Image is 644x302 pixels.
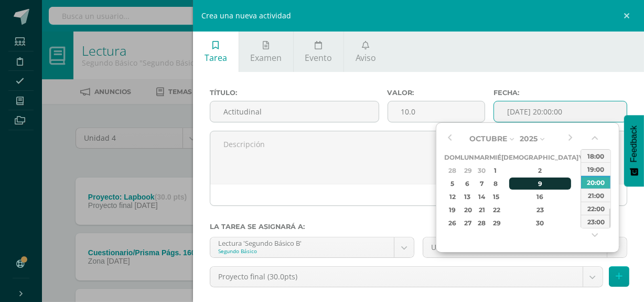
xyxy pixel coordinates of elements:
[491,164,500,176] div: 1
[520,134,538,143] span: 2025
[580,217,589,229] div: 31
[509,217,571,229] div: 30
[210,101,378,122] input: Título
[509,204,571,216] div: 23
[388,89,486,97] label: Valor:
[469,134,507,143] span: Octubre
[193,32,238,72] a: Tarea
[491,217,500,229] div: 29
[624,115,644,186] button: Feedback - Mostrar encuesta
[218,247,386,255] div: Segundo Básico
[501,151,578,164] th: [DEMOGRAPHIC_DATA]
[444,151,460,164] th: Dom
[218,267,575,287] span: Proyecto final (30.0pts)
[476,164,488,176] div: 30
[491,191,500,203] div: 15
[509,178,571,190] div: 9
[476,178,488,190] div: 7
[491,178,500,190] div: 8
[462,217,473,229] div: 27
[578,151,591,164] th: Vie
[581,189,610,202] div: 21:00
[388,101,485,122] input: Puntos máximos
[581,149,610,162] div: 18:00
[462,178,473,190] div: 6
[250,52,282,64] span: Examen
[476,217,488,229] div: 28
[474,151,489,164] th: Mar
[509,164,571,176] div: 2
[489,151,501,164] th: Mié
[446,217,459,229] div: 26
[210,89,379,97] label: Título:
[294,32,344,72] a: Evento
[629,126,639,162] span: Feedback
[581,162,610,175] div: 19:00
[239,32,293,72] a: Examen
[205,52,227,64] span: Tarea
[494,101,627,122] input: Fecha de entrega
[581,175,610,189] div: 20:00
[210,267,603,287] a: Proyecto final (30.0pts)
[462,191,473,203] div: 13
[344,32,388,72] a: Aviso
[423,237,627,257] a: Unidad 4
[446,164,459,176] div: 28
[491,204,500,216] div: 22
[581,215,610,228] div: 23:00
[580,178,589,190] div: 10
[210,237,414,257] a: Lectura 'Segundo Básico B'Segundo Básico
[476,191,488,203] div: 14
[580,164,589,176] div: 3
[581,202,610,215] div: 22:00
[493,89,627,97] label: Fecha:
[462,204,473,216] div: 20
[580,191,589,203] div: 17
[462,164,473,176] div: 29
[509,191,571,203] div: 16
[305,52,332,64] span: Evento
[218,237,386,247] div: Lectura 'Segundo Básico B'
[476,204,488,216] div: 21
[210,223,627,231] label: La tarea se asignará a:
[431,237,599,257] span: Unidad 4
[446,191,459,203] div: 12
[460,151,474,164] th: Lun
[446,204,459,216] div: 19
[446,178,459,190] div: 5
[356,52,377,64] span: Aviso
[580,204,589,216] div: 24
